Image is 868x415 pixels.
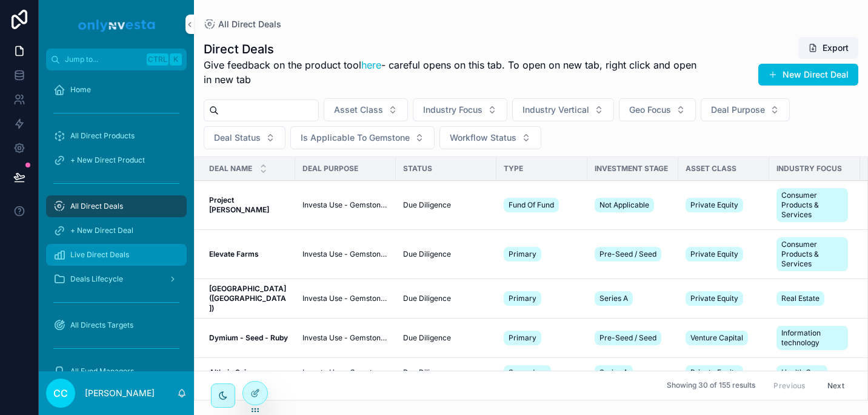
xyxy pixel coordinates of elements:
[46,360,187,382] a: All Fund Managers
[209,368,263,377] strong: Altheia Science
[171,55,181,64] span: K
[776,289,853,308] a: Real Estate
[504,328,580,348] a: Primary
[204,18,281,30] a: All Direct Deals
[595,245,671,264] a: Pre-Seed / Seed
[781,294,820,303] span: Real Estate
[798,37,858,59] button: Export
[686,245,762,264] a: Private Equity
[85,387,155,399] p: [PERSON_NAME]
[70,274,123,284] span: Deals Lifecycle
[701,98,790,121] button: Select Button
[629,104,671,116] span: Geo Focus
[70,201,123,211] span: All Direct Deals
[70,85,91,95] span: Home
[65,55,142,64] span: Jump to...
[686,195,762,215] a: Private Equity
[776,235,853,274] a: Consumer Products & Services
[403,294,489,303] a: Due Diligence
[776,363,853,382] a: Health Care
[334,104,383,116] span: Asset Class
[46,49,187,70] button: Jump to...CtrlK
[781,191,843,220] span: Consumer Products & Services
[46,125,187,147] a: All Direct Products
[403,200,451,210] span: Due Diligence
[599,200,649,210] span: Not Applicable
[403,294,451,303] span: Due Diligence
[46,220,187,241] a: + New Direct Deal
[509,249,536,259] span: Primary
[204,126,285,149] button: Select Button
[302,294,389,303] a: Investa Use - Gemstone Only
[46,268,187,290] a: Deals Lifecycle
[776,164,842,174] span: Industry Focus
[53,386,68,400] span: CC
[403,368,489,377] a: Due Diligence
[70,131,135,141] span: All Direct Products
[302,333,389,343] span: Investa Use - Gemstone Only
[403,368,451,377] span: Due Diligence
[690,368,738,377] span: Private Equity
[504,195,580,215] a: Fund Of Fund
[209,284,288,313] a: [GEOGRAPHIC_DATA] ([GEOGRAPHIC_DATA])
[819,376,853,395] button: Next
[595,363,671,382] a: Series A
[403,249,489,259] a: Due Diligence
[302,200,389,210] a: Investa Use - Gemstone Only
[361,59,381,71] a: here
[70,226,133,235] span: + New Direct Deal
[403,333,489,343] a: Due Diligence
[209,284,288,312] strong: [GEOGRAPHIC_DATA] ([GEOGRAPHIC_DATA])
[204,41,698,58] h1: Direct Deals
[776,323,853,353] a: Information technology
[711,104,765,116] span: Deal Purpose
[686,363,762,382] a: Private Equity
[690,294,738,303] span: Private Equity
[46,79,187,101] a: Home
[509,368,546,377] span: Secondary
[46,244,187,266] a: Live Direct Deals
[686,289,762,308] a: Private Equity
[509,294,536,303] span: Primary
[686,328,762,348] a: Venture Capital
[209,164,252,174] span: Deal Name
[690,249,738,259] span: Private Equity
[776,186,853,224] a: Consumer Products & Services
[302,368,389,377] a: Investa Use - Gemstone Only
[758,64,858,86] button: New Direct Deal
[76,15,156,34] img: App logo
[46,195,187,217] a: All Direct Deals
[504,289,580,308] a: Primary
[301,132,410,144] span: Is Applicable To Gemstone
[504,164,523,174] span: Type
[781,328,843,348] span: Information technology
[509,333,536,343] span: Primary
[209,249,259,258] strong: Elevate Farms
[209,333,288,343] a: Dymium - Seed - Ruby
[619,98,696,121] button: Select Button
[423,104,482,116] span: Industry Focus
[690,333,743,343] span: Venture Capital
[46,314,187,336] a: All Directs Targets
[686,164,736,174] span: Asset Class
[595,195,671,215] a: Not Applicable
[70,155,145,165] span: + New Direct Product
[46,149,187,171] a: + New Direct Product
[599,249,656,259] span: Pre-Seed / Seed
[522,104,589,116] span: Industry Vertical
[70,366,134,376] span: All Fund Managers
[595,328,671,348] a: Pre-Seed / Seed
[70,250,129,260] span: Live Direct Deals
[439,126,541,149] button: Select Button
[290,126,435,149] button: Select Button
[70,320,133,330] span: All Directs Targets
[302,249,389,259] a: Investa Use - Gemstone Only
[512,98,614,121] button: Select Button
[413,98,507,121] button: Select Button
[781,240,843,269] span: Consumer Products & Services
[214,132,261,144] span: Deal Status
[599,368,628,377] span: Series A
